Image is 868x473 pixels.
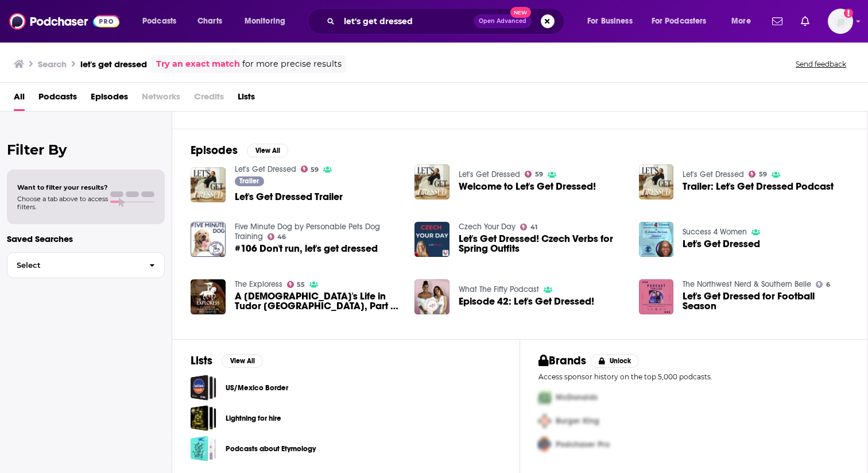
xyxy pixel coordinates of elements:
[197,13,222,29] span: Charts
[277,234,286,240] span: 46
[7,252,165,278] button: Select
[538,353,586,368] h2: Brands
[142,13,176,29] span: Podcasts
[556,416,599,426] span: Burger King
[828,9,853,34] button: Show profile menu
[683,227,747,237] a: Success 4 Women
[828,9,853,34] span: Logged in as alignPR
[191,279,226,314] img: A Lady's Life in Tudor England, Part 5: Let's Get Dressed
[191,353,212,368] h2: Lists
[38,87,77,111] a: Podcasts
[639,222,674,257] img: Let's Get Dressed
[639,164,674,199] img: Trailer: Let's Get Dressed Podcast
[591,354,640,368] button: Unlock
[683,291,849,311] a: Let's Get Dressed for Football Season
[191,167,226,202] img: Let's Get Dressed Trailer
[683,239,760,249] span: Let's Get Dressed
[828,9,853,34] img: User Profile
[134,12,191,30] button: open menu
[7,233,165,244] p: Saved Searches
[749,171,767,178] a: 59
[245,13,285,29] span: Monitoring
[556,393,598,402] span: McDonalds
[731,13,751,29] span: More
[235,291,401,311] span: A [DEMOGRAPHIC_DATA]'s Life in Tudor [GEOGRAPHIC_DATA], Part 5: Let's Get Dressed
[459,234,625,253] a: Let's Get Dressed! Czech Verbs for Spring Outfits
[156,57,240,71] a: Try an exact match
[191,375,216,401] span: US/Mexico Border
[9,10,119,32] img: Podchaser - Follow, Share and Rate Podcasts
[301,166,319,172] a: 59
[235,244,378,253] a: #106 Don't run, let's get dressed
[459,297,594,306] a: Episode 42: Let's Get Dressed!
[844,9,853,18] svg: Add a profile image
[520,224,537,230] a: 41
[534,409,556,433] img: Second Pro Logo
[226,412,281,425] a: Lightning for hire
[17,195,108,211] span: Choose a tab above to access filters.
[556,440,610,449] span: Podchaser Pro
[319,8,575,34] div: Search podcasts, credits, & more...
[644,12,723,30] button: open menu
[339,12,474,30] input: Search podcasts, credits, & more...
[14,87,25,111] a: All
[91,87,128,111] a: Episodes
[587,13,633,29] span: For Business
[723,12,765,30] button: open menu
[7,262,140,269] span: Select
[191,143,288,157] a: EpisodesView All
[191,405,216,431] a: Lightning for hire
[194,87,224,111] span: Credits
[235,222,380,241] a: Five Minute Dog by Personable Pets Dog Training
[459,182,596,191] a: Welcome to Let's Get Dressed!
[534,386,556,409] img: First Pro Logo
[238,87,255,111] a: Lists
[191,353,263,368] a: ListsView All
[191,222,226,257] img: #106 Don't run, let's get dressed
[311,167,319,172] span: 59
[287,281,305,288] a: 55
[226,443,316,455] a: Podcasts about Etymology
[796,11,814,31] a: Show notifications dropdown
[297,282,305,287] span: 55
[792,59,850,69] button: Send feedback
[639,279,674,314] img: Let's Get Dressed for Football Season
[683,279,811,289] a: The Northwest Nerd & Southern Belle
[510,7,531,18] span: New
[235,192,343,202] a: Let's Get Dressed Trailer
[226,382,288,394] a: US/Mexico Border
[80,59,147,70] h3: let's get dressed
[191,436,216,462] a: Podcasts about Etymology
[38,59,67,70] h3: Search
[816,281,830,288] a: 6
[459,284,539,294] a: What The Fifty Podcast
[414,279,449,314] img: Episode 42: Let's Get Dressed!
[17,183,108,191] span: Want to filter your results?
[683,182,834,191] a: Trailer: Let's Get Dressed Podcast
[191,143,238,157] h2: Episodes
[479,18,526,24] span: Open Advanced
[242,57,342,71] span: for more precise results
[525,171,543,178] a: 59
[530,225,537,230] span: 41
[247,144,288,157] button: View All
[414,222,449,257] img: Let's Get Dressed! Czech Verbs for Spring Outfits
[7,141,165,158] h2: Filter By
[535,172,543,177] span: 59
[459,222,516,232] a: Czech Your Day
[414,164,449,199] img: Welcome to Let's Get Dressed!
